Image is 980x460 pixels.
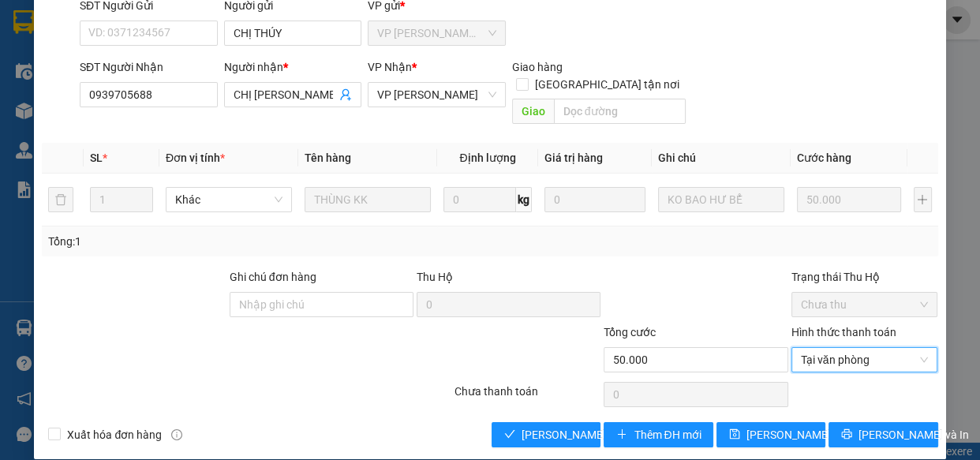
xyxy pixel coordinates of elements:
span: VP Trần Phú (Hàng) [377,21,496,45]
span: Định lượng [459,151,515,164]
label: Hình thức thanh toán [791,326,896,338]
span: Cước hàng [797,151,851,164]
span: user-add [339,88,352,101]
span: Tên hàng [305,151,351,164]
input: 0 [797,187,901,212]
span: kg [516,187,532,212]
span: SL [90,151,103,164]
span: [PERSON_NAME] và In [858,426,969,443]
span: info-circle [171,429,182,440]
input: Ghi chú đơn hàng [230,292,413,317]
input: 0 [544,187,645,212]
span: Chưa thu [801,293,929,316]
span: [GEOGRAPHIC_DATA] tận nơi [529,76,686,93]
button: plusThêm ĐH mới [604,422,713,447]
input: Ghi Chú [658,187,784,212]
button: check[PERSON_NAME] và Giao hàng [492,422,600,447]
div: Người nhận [224,58,362,76]
span: save [729,428,740,441]
span: Giao [512,99,554,124]
span: VP Nhận [368,61,412,73]
div: SĐT Người Nhận [80,58,218,76]
span: [PERSON_NAME] thay đổi [746,426,873,443]
button: printer[PERSON_NAME] và In [829,422,937,447]
span: Thu Hộ [417,271,453,283]
div: Tổng: 1 [48,233,380,250]
button: save[PERSON_NAME] thay đổi [716,422,825,447]
span: Giá trị hàng [544,151,603,164]
label: Ghi chú đơn hàng [230,271,316,283]
span: Xuất hóa đơn hàng [61,426,168,443]
span: check [504,428,515,441]
span: Thêm ĐH mới [634,426,701,443]
span: [PERSON_NAME] và Giao hàng [522,426,673,443]
th: Ghi chú [652,143,791,174]
span: printer [841,428,852,441]
div: Trạng thái Thu Hộ [791,268,938,286]
span: Khác [175,188,282,211]
span: Đơn vị tính [166,151,225,164]
input: Dọc đường [554,99,686,124]
span: Tại văn phòng [801,348,929,372]
button: delete [48,187,73,212]
button: plus [914,187,932,212]
span: plus [616,428,627,441]
span: Tổng cước [604,326,656,338]
div: Chưa thanh toán [453,383,603,410]
span: VP Vũng Liêm [377,83,496,107]
span: Giao hàng [512,61,563,73]
input: VD: Bàn, Ghế [305,187,431,212]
